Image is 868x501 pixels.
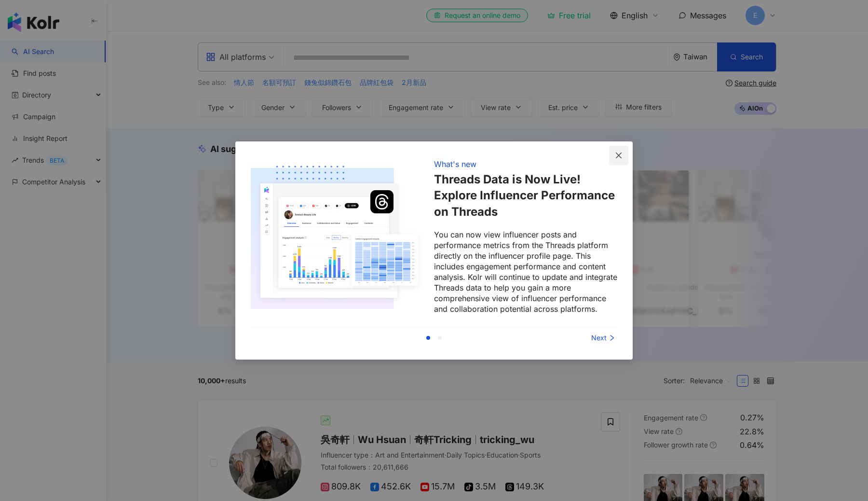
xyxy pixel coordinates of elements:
[434,159,476,169] div: What's new
[609,334,615,341] span: right
[434,229,617,314] p: You can now view influencer posts and performance metrics from the Threads platform directly on t...
[609,146,628,165] button: Close
[434,171,617,220] h1: Threads Data is Now Live! Explore Influencer Performance on Threads
[251,157,422,316] img: tutorial image
[545,333,617,343] div: Next
[615,152,623,159] span: close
